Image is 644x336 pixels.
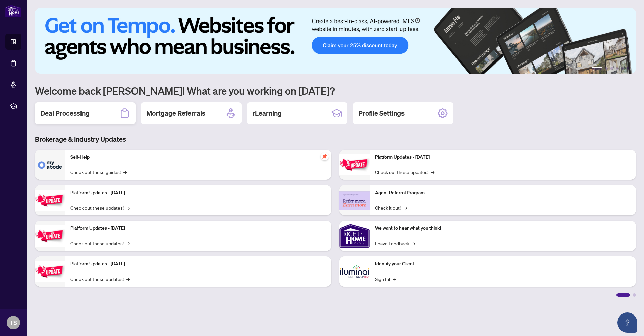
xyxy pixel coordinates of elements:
[375,260,631,268] p: Identify your Client
[375,275,396,283] a: Sign In!→
[35,261,65,282] img: Platform Updates - July 8, 2025
[627,67,629,70] button: 6
[70,260,326,268] p: Platform Updates - [DATE]
[35,225,65,247] img: Platform Updates - July 21, 2025
[146,109,205,118] h2: Mortgage Referrals
[605,67,608,70] button: 2
[375,240,415,247] a: Leave Feedback→
[321,152,329,160] span: pushpin
[339,154,370,175] img: Platform Updates - June 23, 2025
[375,168,434,176] a: Check out these updates!→
[10,318,17,327] span: TS
[375,204,407,211] a: Check it out!→
[431,168,434,176] span: →
[126,204,130,211] span: →
[70,189,326,197] p: Platform Updates - [DATE]
[35,84,636,97] h1: Welcome back [PERSON_NAME]! What are you working on [DATE]?
[35,190,65,211] img: Platform Updates - September 16, 2025
[375,225,631,232] p: We want to hear what you think!
[123,168,127,176] span: →
[70,225,326,232] p: Platform Updates - [DATE]
[126,275,130,283] span: →
[35,150,65,180] img: Self-Help
[70,275,130,283] a: Check out these updates!→
[592,67,602,70] button: 1
[621,67,624,70] button: 5
[617,312,637,333] button: Open asap
[339,256,370,287] img: Identify your Client
[339,191,370,210] img: Agent Referral Program
[70,240,130,247] a: Check out these updates!→
[70,154,326,161] p: Self-Help
[70,168,127,176] a: Check out these guides!→
[404,204,407,211] span: →
[126,240,130,247] span: →
[339,221,370,251] img: We want to hear what you think!
[610,67,613,70] button: 3
[375,154,631,161] p: Platform Updates - [DATE]
[5,5,21,17] img: logo
[616,67,619,70] button: 4
[40,109,90,118] h2: Deal Processing
[358,109,405,118] h2: Profile Settings
[412,240,415,247] span: →
[70,204,130,211] a: Check out these updates!→
[375,189,631,197] p: Agent Referral Program
[35,8,636,74] img: Slide 0
[35,135,636,144] h3: Brokerage & Industry Updates
[252,109,282,118] h2: rLearning
[393,275,396,283] span: →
